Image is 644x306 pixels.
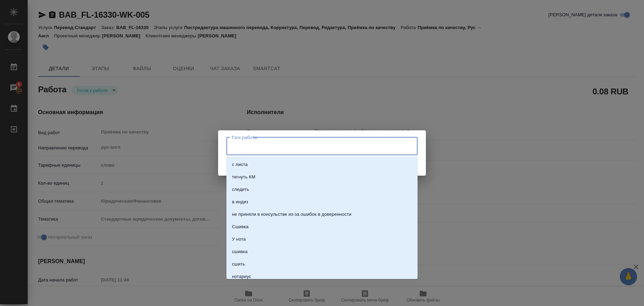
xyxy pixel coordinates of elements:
[232,236,246,243] p: У нота
[232,223,249,230] p: Сшивка
[232,161,248,168] p: с листа
[232,211,351,218] p: не приняли в консульстве из-за ошибок в доверенности
[232,273,251,280] p: нотариус
[232,198,248,205] p: в индиз
[232,248,248,255] p: сшивка
[232,186,249,193] p: следить
[232,261,245,268] p: сшить
[232,174,255,180] p: тегнуть КМ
